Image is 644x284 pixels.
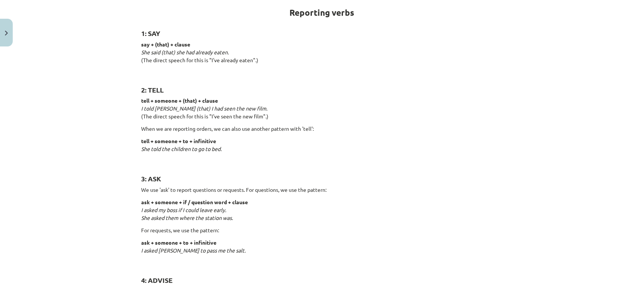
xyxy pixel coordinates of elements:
[141,186,503,194] p: We use 'ask' to report questions or requests. For questions, we use the pattern:
[141,97,218,104] strong: tell + someone + (that) + clause
[141,49,229,55] em: She said (that) she had already eaten.
[141,206,226,213] em: I asked my boss if I could leave early.
[290,7,355,18] strong: Reporting verbs
[141,105,267,112] em: I told [PERSON_NAME] (that) I had seen the new film.
[141,214,233,221] em: She asked them where the station was.
[141,239,216,246] strong: ask + someone + to + infinitive
[141,97,503,120] p: (The direct speech for this is "I've seen the new film".)
[141,226,503,234] p: For requests, we use the pattern:
[141,199,248,205] strong: ask + someone + if / question word + clause
[141,41,190,48] strong: say + (that) + clause
[141,138,216,144] strong: tell + someone + to + infinitive
[5,31,8,36] img: icon-close-lesson-0947bae3869378f0d4975bcd49f059093ad1ed9edebbc8119c70593378902aed.svg
[141,145,222,152] em: She told the children to go to bed.
[141,247,246,254] em: I asked [PERSON_NAME] to pass me the salt.
[141,125,503,133] p: When we are reporting orders, we can also use another pattern with 'tell':
[141,85,164,94] strong: 2: TELL
[141,40,503,72] p: (The direct speech for this is "I've already eaten".)
[141,174,161,183] strong: 3: ASK
[141,29,160,37] strong: 1: SAY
